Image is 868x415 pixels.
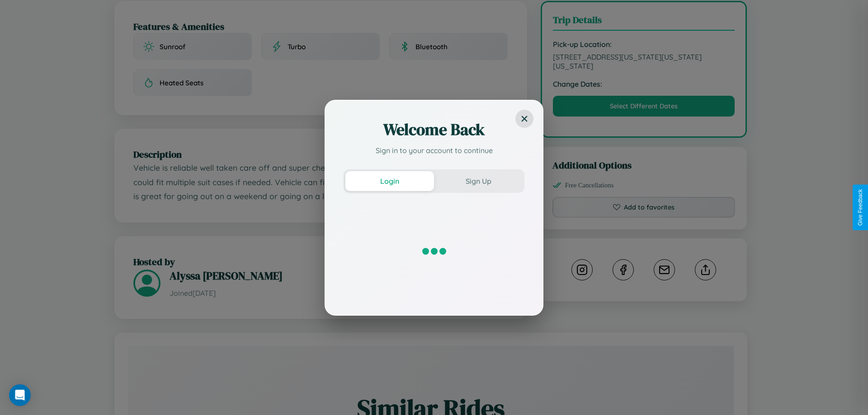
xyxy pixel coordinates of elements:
h2: Welcome Back [344,119,524,140]
button: Login [345,171,434,191]
p: Sign in to your account to continue [344,145,524,156]
div: Open Intercom Messenger [9,384,31,406]
div: Give Feedback [857,189,863,226]
button: Sign Up [434,171,523,191]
